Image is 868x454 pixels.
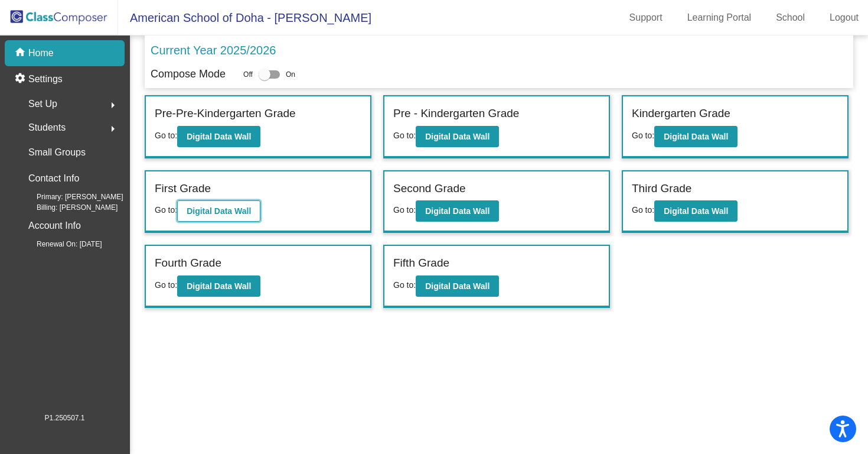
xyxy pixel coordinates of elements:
span: Go to: [632,205,654,215]
a: Learning Portal [678,8,761,27]
mat-icon: arrow_right [106,98,120,112]
b: Digital Data Wall [187,132,251,141]
span: Go to: [155,131,177,140]
span: Primary: [PERSON_NAME] [18,192,123,202]
b: Digital Data Wall [664,206,728,216]
mat-icon: arrow_right [106,122,120,136]
p: Current Year 2025/2026 [151,41,276,59]
button: Digital Data Wall [177,200,260,222]
p: Account Info [28,218,81,234]
button: Digital Data Wall [177,275,260,297]
p: Settings [28,72,63,86]
label: Kindergarten Grade [632,105,730,122]
b: Digital Data Wall [425,206,490,216]
label: Fifth Grade [393,255,449,272]
button: Digital Data Wall [416,275,499,297]
span: Students [28,119,66,136]
b: Digital Data Wall [425,132,490,141]
button: Digital Data Wall [416,126,499,147]
label: Pre - Kindergarten Grade [393,105,519,122]
label: First Grade [155,180,211,197]
button: Digital Data Wall [654,200,738,222]
span: Go to: [393,280,416,290]
p: Home [28,46,54,60]
span: On [286,69,295,80]
span: Renewal On: [DATE] [18,239,102,249]
p: Contact Info [28,170,79,187]
b: Digital Data Wall [187,206,251,216]
mat-icon: home [14,46,28,60]
button: Digital Data Wall [177,126,260,147]
span: Off [243,69,253,80]
button: Digital Data Wall [654,126,738,147]
mat-icon: settings [14,72,28,86]
span: Go to: [155,205,177,215]
label: Fourth Grade [155,255,221,272]
p: Compose Mode [151,66,226,82]
a: Logout [820,8,868,27]
span: Go to: [155,280,177,290]
span: Set Up [28,96,57,112]
b: Digital Data Wall [425,281,490,291]
a: Support [620,8,672,27]
span: Billing: [PERSON_NAME] [18,202,118,213]
label: Third Grade [632,180,691,197]
span: American School of Doha - [PERSON_NAME] [118,8,371,27]
span: Go to: [393,205,416,215]
a: School [766,8,814,27]
span: Go to: [393,131,416,140]
label: Second Grade [393,180,466,197]
b: Digital Data Wall [187,281,251,291]
p: Small Groups [28,144,86,161]
b: Digital Data Wall [664,132,728,141]
label: Pre-Pre-Kindergarten Grade [155,105,296,122]
span: Go to: [632,131,654,140]
button: Digital Data Wall [416,200,499,222]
